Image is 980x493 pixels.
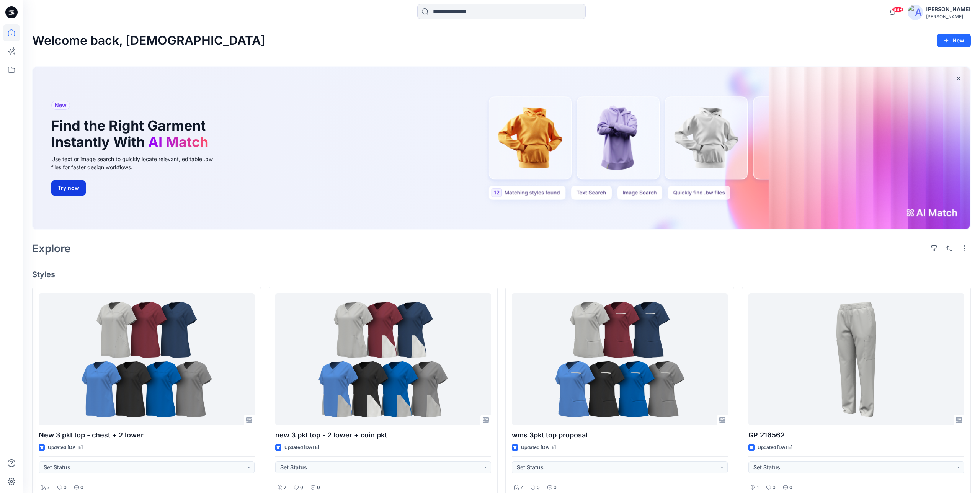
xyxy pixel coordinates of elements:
[521,444,556,452] p: Updated [DATE]
[51,118,212,150] h1: Find the Right Garment Instantly With
[773,484,776,492] p: 0
[789,484,792,492] p: 0
[520,484,523,492] p: 7
[512,293,728,425] a: wms 3pkt top proposal
[748,430,964,441] p: GP 216562
[55,101,67,110] span: New
[51,180,86,196] button: Try now
[284,444,319,452] p: Updated [DATE]
[51,155,224,171] div: Use text or image search to quickly locate relevant, editable .bw files for faster design workflows.
[284,484,286,492] p: 7
[64,484,67,492] p: 0
[757,484,759,492] p: 1
[275,430,491,441] p: new 3 pkt top - 2 lower + coin pkt
[892,7,903,13] span: 99+
[47,484,50,492] p: 7
[748,293,964,425] a: GP 216562
[926,5,970,14] div: [PERSON_NAME]
[32,242,71,255] h2: Explore
[32,270,971,279] h4: Styles
[148,134,208,150] span: AI Match
[32,34,265,48] h2: Welcome back, [DEMOGRAPHIC_DATA]
[926,14,970,20] div: [PERSON_NAME]
[512,430,728,441] p: wms 3pkt top proposal
[537,484,540,492] p: 0
[908,5,923,20] img: avatar
[317,484,320,492] p: 0
[80,484,83,492] p: 0
[300,484,303,492] p: 0
[39,293,255,425] a: New 3 pkt top - chest + 2 lower
[937,34,971,47] button: New
[758,444,792,452] p: Updated [DATE]
[48,444,83,452] p: Updated [DATE]
[39,430,255,441] p: New 3 pkt top - chest + 2 lower
[275,293,491,425] a: new 3 pkt top - 2 lower + coin pkt
[554,484,557,492] p: 0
